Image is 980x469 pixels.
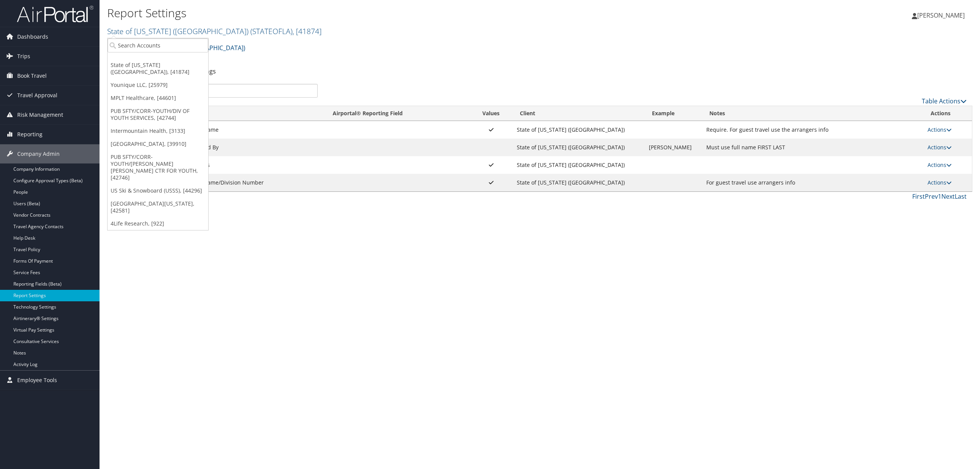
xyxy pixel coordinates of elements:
[108,59,208,78] a: State of [US_STATE] ([GEOGRAPHIC_DATA]), [41874]
[912,192,925,201] a: First
[180,121,326,139] td: Agency Name
[645,106,702,121] th: Example
[17,144,60,163] span: Company Admin
[292,26,322,36] span: , [ 41874 ]
[108,105,208,124] a: PUB SFTY/CORR-YOUTH/DIV OF YOUTH SERVICES, [42744]
[513,174,645,191] td: State of [US_STATE] ([GEOGRAPHIC_DATA])
[108,124,208,137] a: Intermountain Health, [3133]
[702,121,924,139] td: Require. For guest travel use the arrangers info
[645,139,702,156] td: [PERSON_NAME]
[17,371,57,390] span: Employee Tools
[17,5,93,23] img: airportal-logo.png
[912,4,972,27] a: [PERSON_NAME]
[938,192,941,201] a: 1
[108,197,208,217] a: [GEOGRAPHIC_DATA][US_STATE], [42581]
[469,106,513,121] th: Values
[108,184,208,197] a: US Ski & Snowboard (USSS), [44296]
[925,192,938,201] a: Prev
[108,78,208,92] a: Younique LLC, [25979]
[113,192,318,205] div: 1 to 4 of records
[17,105,63,124] span: Risk Management
[326,106,469,121] th: Airportal&reg; Reporting Field
[928,144,952,151] a: Actions
[922,97,967,105] a: Table Actions
[702,139,924,156] td: Must use full name FIRST LAST
[108,217,208,230] a: 4Life Research, [922]
[108,150,208,184] a: PUB SFTY/CORR-YOUTH/[PERSON_NAME] [PERSON_NAME] CTR FOR YOUTH, [42746]
[928,161,952,168] a: Actions
[941,192,955,201] a: Next
[928,179,952,186] a: Actions
[180,156,326,174] td: Rule Class
[513,106,645,121] th: Client
[513,156,645,174] td: State of [US_STATE] ([GEOGRAPHIC_DATA])
[17,27,48,46] span: Dashboards
[107,26,322,36] a: State of [US_STATE] ([GEOGRAPHIC_DATA])
[180,174,326,191] td: Agency Name/Division Number
[702,106,924,121] th: Notes
[17,47,30,66] span: Trips
[107,5,684,21] h1: Report Settings
[924,106,972,121] th: Actions
[702,174,924,191] td: For guest travel use arrangers info
[513,121,645,139] td: State of [US_STATE] ([GEOGRAPHIC_DATA])
[513,139,645,156] td: State of [US_STATE] ([GEOGRAPHIC_DATA])
[108,38,208,52] input: Search Accounts
[108,137,208,150] a: [GEOGRAPHIC_DATA], [39910]
[113,84,318,98] input: Search
[17,125,42,144] span: Reporting
[180,106,326,121] th: Name
[17,86,57,105] span: Travel Approval
[250,26,292,36] span: ( STATEOFLA )
[17,66,47,85] span: Book Travel
[180,139,326,156] td: Requested By
[928,126,952,133] a: Actions
[955,192,967,201] a: Last
[917,11,965,20] span: [PERSON_NAME]
[108,92,208,105] a: MPLT Healthcare, [44601]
